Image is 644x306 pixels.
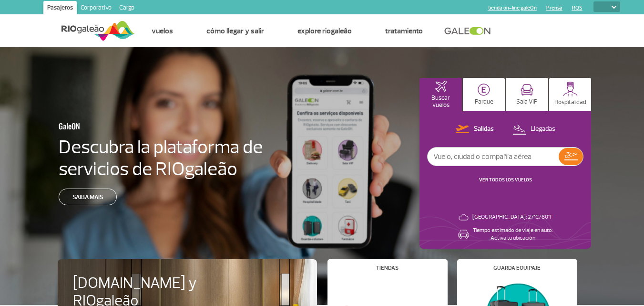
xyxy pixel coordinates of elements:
[549,78,592,111] button: Hospitalidad
[152,26,173,36] a: Vuelos
[473,227,553,242] p: Tiempo estimado de viaje en auto: Activa tu ubicación
[428,148,559,166] input: Vuelo, ciudad o compañía aérea
[424,95,457,109] p: Buscar vuelos
[376,265,399,271] h4: Tiendas
[493,265,541,271] h4: Guarda equipaje
[476,176,535,184] button: VER TODOS LOS VUELOS
[554,99,586,106] p: Hospitalidad
[77,1,115,16] a: Corporativo
[563,82,578,96] img: hospitality.svg
[474,125,494,134] p: Salidas
[472,213,552,221] p: [GEOGRAPHIC_DATA]: 27°C/80°F
[59,136,265,180] h4: Descubra la plataforma de servicios de RIOgaleão
[115,1,138,16] a: Cargo
[546,5,562,11] a: Prensa
[43,1,77,16] a: Pasajeros
[510,123,558,136] button: Llegadas
[206,26,264,36] a: Cómo llegar y salir
[463,78,505,111] button: Parque
[385,26,423,36] a: Tratamiento
[419,78,462,111] button: Buscar vuelos
[475,98,493,106] p: Parque
[506,78,548,111] button: Sala VIP
[521,84,533,96] img: vipRoom.svg
[531,125,555,134] p: Llegadas
[297,26,352,36] a: Explore RIOgaleão
[572,5,583,11] a: RQS
[488,5,537,11] a: tienda on-line galeOn
[453,123,497,136] button: Salidas
[516,98,538,106] p: Sala VIP
[478,84,490,96] img: carParkingHome.svg
[435,81,447,92] img: airplaneHomeActive.svg
[59,189,117,205] a: Saiba mais
[59,116,218,136] h3: GaleON
[479,177,532,183] a: VER TODOS LOS VUELOS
